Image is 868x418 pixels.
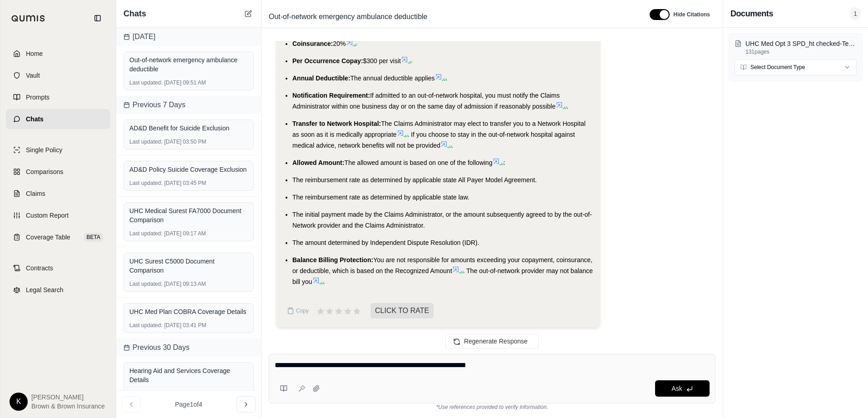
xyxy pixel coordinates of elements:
[26,93,49,102] span: Prompts
[323,278,325,285] span: .
[129,138,248,145] div: [DATE] 03:50 PM
[292,176,537,184] span: The reimbursement rate as determined by applicable state All Payer Model Agreement.
[116,96,261,114] div: Previous 7 Days
[175,400,202,409] span: Page 1 of 4
[6,162,110,182] a: Comparisons
[265,10,639,24] div: Edit Title
[446,75,448,82] span: .
[6,44,110,64] a: Home
[129,179,163,187] span: Last updated:
[345,159,493,166] span: The allowed amount is based on one of the following
[26,167,63,176] span: Comparisons
[292,40,333,47] span: Coinsurance:
[850,7,861,20] span: 1
[451,142,453,149] span: .
[655,380,710,397] button: Ask
[129,230,163,237] span: Last updated:
[567,103,568,110] span: .
[673,11,710,18] span: Hide Citations
[129,124,248,133] div: AD&D Benefit for Suicide Exclusion
[129,257,248,275] div: UHC Surest C5000 Document Comparison
[292,120,586,138] span: The Claims Administrator may elect to transfer you to a Network Hospital as soon as it is medical...
[116,28,261,46] div: [DATE]
[292,92,370,99] span: Notification Requirement:
[6,205,110,225] a: Custom Report
[90,11,105,25] button: Collapse sidebar
[26,71,40,80] span: Vault
[6,87,110,107] a: Prompts
[129,55,248,74] div: Out-of-network emergency ambulance deductible
[129,280,163,288] span: Last updated:
[6,109,110,129] a: Chats
[129,307,248,316] div: UHC Med Plan COBRA Coverage Details
[26,233,70,242] span: Coverage Table
[123,7,146,20] span: Chats
[265,10,431,24] span: Out-of-network emergency ambulance deductible
[129,79,248,86] div: [DATE] 09:51 AM
[129,206,248,224] div: UHC Medical Surest FA7000 Document Comparison
[129,165,248,174] div: AD&D Policy Suicide Coverage Exclusion
[292,120,381,127] span: Transfer to Network Hospital:
[6,280,110,300] a: Legal Search
[292,211,592,229] span: The initial payment made by the Claims Administrator, or the amount subsequently agreed to by the...
[129,366,248,384] div: Hearing Aid and Services Coverage Details
[6,184,110,204] a: Claims
[735,39,857,55] button: UHC Med Opt 3 SPD_ht checked-Tenant Building Group, LLC.pdf131pages
[129,79,163,86] span: Last updated:
[31,393,105,402] span: [PERSON_NAME]
[116,338,261,357] div: Previous 30 Days
[129,390,163,397] span: Last updated:
[745,39,857,48] p: UHC Med Opt 3 SPD_ht checked-Tenant Building Group, LLC.pdf
[129,390,248,397] div: [DATE] 08:40 AM
[11,15,45,22] img: Qumis Logo
[292,159,345,166] span: Allowed Amount:
[745,48,857,55] p: 131 pages
[292,57,363,65] span: Per Occurrence Copay:
[6,65,110,85] a: Vault
[243,8,254,19] button: New Chat
[269,403,715,411] div: *Use references provided to verify information.
[503,159,505,166] span: :
[129,230,248,237] div: [DATE] 09:17 AM
[26,114,44,124] span: Chats
[26,264,53,273] span: Contracts
[292,239,479,246] span: The amount determined by Independent Dispute Resolution (IDR).
[129,179,248,187] div: [DATE] 03:45 PM
[26,49,43,58] span: Home
[292,75,350,82] span: Annual Deductible:
[26,211,69,220] span: Custom Report
[26,285,64,294] span: Legal Search
[292,256,373,264] span: Balance Billing Protection:
[6,140,110,160] a: Single Policy
[292,256,592,274] span: You are not responsible for amounts exceeding your copayment, coinsurance, or deductible, which i...
[129,280,248,288] div: [DATE] 09:13 AM
[129,322,248,329] div: [DATE] 03:41 PM
[84,233,103,242] span: BETA
[370,303,434,318] span: CLICK TO RATE
[292,194,469,201] span: The reimbursement rate as determined by applicable state law.
[10,393,28,411] div: K
[671,385,682,392] span: Ask
[350,75,435,82] span: The annual deductible applies
[333,40,345,47] span: 20%
[730,7,773,20] h3: Documents
[445,334,539,348] button: Regenerate Response
[6,227,110,247] a: Coverage TableBETA
[129,322,163,329] span: Last updated:
[129,138,163,145] span: Last updated:
[292,92,560,110] span: If admitted to an out-of-network hospital, you must notify the Claims Administrator within one bu...
[464,338,528,345] span: Regenerate Response
[26,189,45,198] span: Claims
[6,258,110,278] a: Contracts
[363,57,401,65] span: $300 per visit
[31,402,105,411] span: Brown & Brown Insurance
[292,131,575,149] span: . If you choose to stay in the out-of-network hospital against medical advice, network benefits w...
[296,307,309,314] span: Copy
[26,145,62,154] span: Single Policy
[292,267,593,285] span: . The out-of-network provider may not balance bill you
[283,302,312,320] button: Copy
